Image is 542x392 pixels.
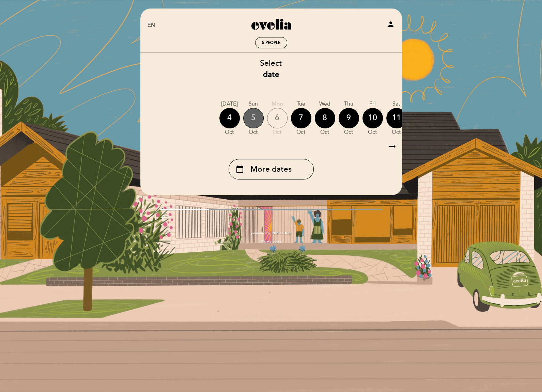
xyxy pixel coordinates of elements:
div: Wed [315,100,335,108]
i: arrow_backward [160,214,168,222]
i: arrow_right_alt [387,139,397,154]
img: MEITRE [272,232,291,235]
div: Oct [243,128,264,136]
div: Oct [386,128,407,136]
div: Tue [291,100,311,108]
a: powered by [251,231,291,236]
div: 11 [386,108,407,128]
a: Evelia [229,16,314,35]
div: 5 [243,108,264,128]
div: 4 [219,108,240,128]
div: Sun [243,100,264,108]
div: Thu [339,100,359,108]
div: 6 [267,108,288,128]
b: date [263,70,279,79]
div: Oct [339,128,359,136]
div: Fri [362,100,383,108]
div: Oct [362,128,383,136]
a: Privacy policy [261,239,281,244]
div: Select [140,58,402,80]
div: Oct [267,128,288,136]
i: person [387,20,395,28]
div: Oct [291,128,311,136]
i: calendar_today [236,163,244,175]
div: 7 [291,108,311,128]
div: Mon [267,100,288,108]
div: 10 [362,108,383,128]
div: Oct [219,128,240,136]
div: Sat [386,100,407,108]
div: Oct [315,128,335,136]
div: 8 [315,108,335,128]
div: 9 [339,108,359,128]
span: powered by [251,231,270,236]
div: [DATE] [219,100,240,108]
button: person [387,20,395,31]
span: More dates [250,164,292,175]
span: 5 people [262,40,280,45]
